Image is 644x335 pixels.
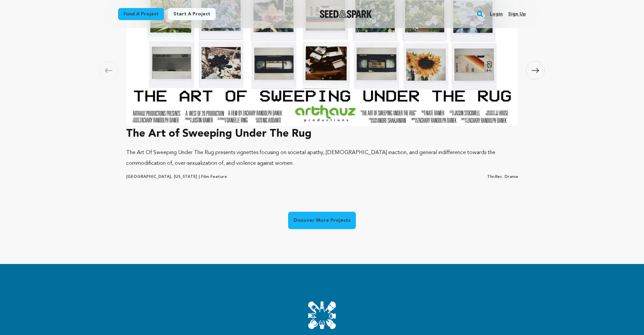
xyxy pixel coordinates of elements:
img: Seed&Spark Community Icon [308,301,336,329]
a: Login [490,9,503,19]
a: Start a project [168,8,216,20]
a: Sign up [508,9,526,19]
span: Film Feature [201,175,227,179]
a: Seed&Spark Homepage [320,10,372,18]
p: Thriller, Drama [487,174,518,180]
a: Discover More Projects [288,212,356,229]
h3: The Art of Sweeping Under The Rug [126,126,518,142]
img: Seed&Spark Logo Dark Mode [320,10,372,18]
p: The Art Of Sweeping Under The Rug presents vignettes focusing on societal apathy, [DEMOGRAPHIC_DA... [126,147,518,169]
a: Fund a project [118,8,164,20]
span: [GEOGRAPHIC_DATA], [US_STATE] | [126,175,200,179]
